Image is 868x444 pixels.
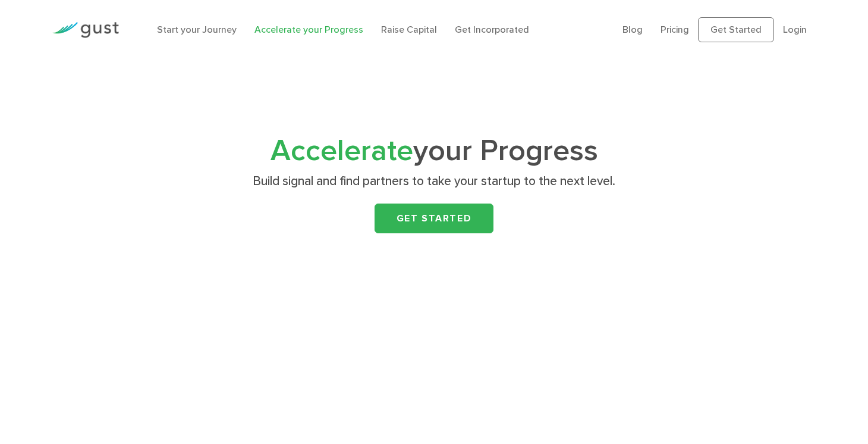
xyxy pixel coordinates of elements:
[381,24,437,35] a: Raise Capital
[455,24,529,35] a: Get Incorporated
[254,24,363,35] a: Accelerate your Progress
[622,24,643,35] a: Blog
[783,24,807,35] a: Login
[199,137,669,165] h1: your Progress
[661,24,689,35] a: Pricing
[204,173,665,190] p: Build signal and find partners to take your startup to the next level.
[698,17,774,42] a: Get Started
[52,22,119,38] img: Gust Logo
[375,204,493,233] a: Get Started
[271,133,413,168] span: Accelerate
[157,24,237,35] a: Start your Journey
